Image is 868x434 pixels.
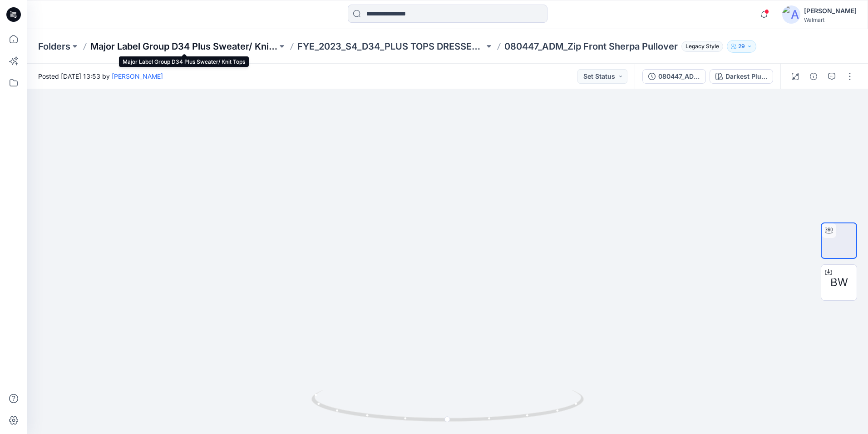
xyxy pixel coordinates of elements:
button: Legacy Style [678,40,723,53]
div: [PERSON_NAME] [804,5,857,16]
a: Folders [38,40,70,53]
a: FYE_2023_S4_D34_PLUS TOPS DRESSES_MAJOR LABEL GROUP [297,40,484,53]
span: Legacy Style [681,41,723,52]
a: Major Label Group D34 Plus Sweater/ Knit Tops [90,40,277,53]
div: 080447_ADM_Zip Front Sherpa Pullover [658,71,700,81]
img: avatar [782,5,800,24]
span: BW [830,274,848,291]
a: [PERSON_NAME] [112,72,163,80]
button: 29 [727,40,756,53]
button: Details [806,69,821,84]
button: Darkest Plum Trim [710,69,773,84]
p: 080447_ADM_Zip Front Sherpa Pullover [504,40,678,53]
span: Posted [DATE] 13:53 by [38,71,163,81]
div: Darkest Plum Trim [725,71,767,81]
p: 29 [738,41,745,51]
div: Walmart [804,16,857,23]
button: 080447_ADM_Zip Front Sherpa Pullover [642,69,706,84]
